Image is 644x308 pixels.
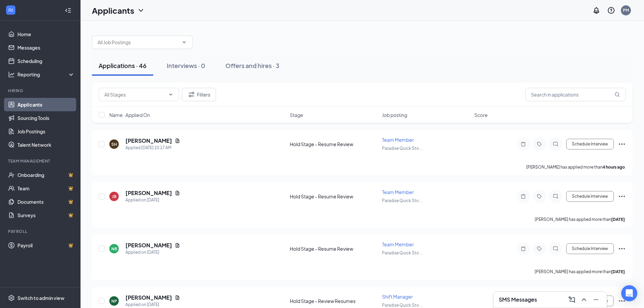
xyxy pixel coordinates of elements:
svg: ChatInactive [551,141,559,147]
svg: Note [519,194,527,199]
span: Team Member [382,189,414,195]
a: Messages [17,41,75,54]
div: Interviews · 0 [167,61,205,70]
svg: Note [519,246,527,251]
input: All Stages [104,91,165,98]
div: Hold Stage - Review Resumes [290,298,378,304]
a: Talent Network [17,138,75,151]
svg: Tag [535,194,543,199]
div: Applied on [DATE] [125,249,180,256]
svg: Note [519,141,527,147]
span: Paradise Quick Sto ... [382,303,423,308]
span: Paradise Quick Sto ... [382,250,423,255]
div: Payroll [8,229,73,234]
svg: ChatInactive [551,246,559,251]
svg: Collapse [65,7,71,14]
span: Score [474,112,488,118]
span: Team Member [382,241,414,247]
svg: Document [175,190,180,196]
span: Shift Manager [382,294,413,300]
div: Hiring [8,88,73,94]
svg: Ellipses [618,297,626,305]
div: PM [623,7,629,13]
div: Offers and hires · 3 [225,61,279,70]
h3: SMS Messages [499,296,537,303]
p: [PERSON_NAME] has applied more than . [526,164,626,170]
svg: ChevronDown [181,40,187,45]
button: Filter Filters [182,88,216,101]
svg: Minimize [592,296,600,304]
div: Hold Stage - Resume Review [290,245,378,252]
span: Job posting [382,112,407,118]
svg: Settings [8,295,15,301]
div: Open Intercom Messenger [621,285,637,301]
svg: Filter [187,90,196,99]
div: NP [111,298,117,304]
div: JB [112,194,116,199]
button: Schedule Interview [566,191,614,202]
h5: [PERSON_NAME] [125,189,172,197]
button: Schedule Interview [566,139,614,149]
span: Paradise Quick Sto ... [382,146,423,151]
svg: Document [175,295,180,300]
button: ComposeMessage [567,294,577,305]
div: Team Management [8,158,73,164]
input: Search in applications [525,88,626,101]
svg: Ellipses [618,140,626,148]
svg: MagnifyingGlass [614,92,620,97]
svg: Tag [535,141,543,147]
div: SH [111,141,117,147]
p: [PERSON_NAME] has applied more than . [535,217,626,222]
a: DocumentsCrown [17,195,75,208]
span: Paradise Quick Sto ... [382,198,423,203]
a: SurveysCrown [17,208,75,222]
svg: QuestionInfo [607,6,615,14]
div: Applied on [DATE] [125,301,180,308]
b: [DATE] [611,217,625,222]
b: [DATE] [611,269,625,274]
a: OnboardingCrown [17,168,75,182]
a: Scheduling [17,54,75,68]
a: Home [17,27,75,41]
div: Applications · 46 [99,61,147,70]
div: Hold Stage - Resume Review [290,141,378,147]
span: Name · Applied On [109,112,150,118]
div: Applied on [DATE] [125,197,180,203]
b: 4 hours ago [603,165,625,170]
h5: [PERSON_NAME] [125,137,172,144]
svg: Analysis [8,71,15,78]
button: Minimize [591,294,601,305]
a: Job Postings [17,125,75,138]
svg: Document [175,243,180,248]
span: Stage [290,112,303,118]
div: Reporting [17,71,75,78]
a: Sourcing Tools [17,111,75,125]
svg: ChevronDown [137,6,145,14]
h5: [PERSON_NAME] [125,294,172,301]
svg: Ellipses [618,245,626,253]
div: Applied [DATE] 10:17 AM [125,144,180,151]
div: Switch to admin view [17,295,64,301]
button: Schedule Interview [566,243,614,254]
svg: Ellipses [618,192,626,200]
div: Hold Stage - Resume Review [290,193,378,200]
button: ChevronUp [579,294,589,305]
a: TeamCrown [17,182,75,195]
svg: WorkstreamLogo [7,7,14,13]
a: Applicants [17,98,75,111]
svg: ComposeMessage [568,296,576,304]
svg: Tag [535,246,543,251]
svg: Document [175,138,180,143]
p: [PERSON_NAME] has applied more than . [535,269,626,274]
div: NB [111,246,117,252]
svg: ChevronDown [168,92,173,97]
h5: [PERSON_NAME] [125,242,172,249]
svg: Notifications [592,6,600,14]
svg: ChevronUp [580,296,588,304]
svg: ChatInactive [551,194,559,199]
h1: Applicants [92,5,134,16]
span: Team Member [382,137,414,143]
input: All Job Postings [98,39,179,46]
a: PayrollCrown [17,239,75,252]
